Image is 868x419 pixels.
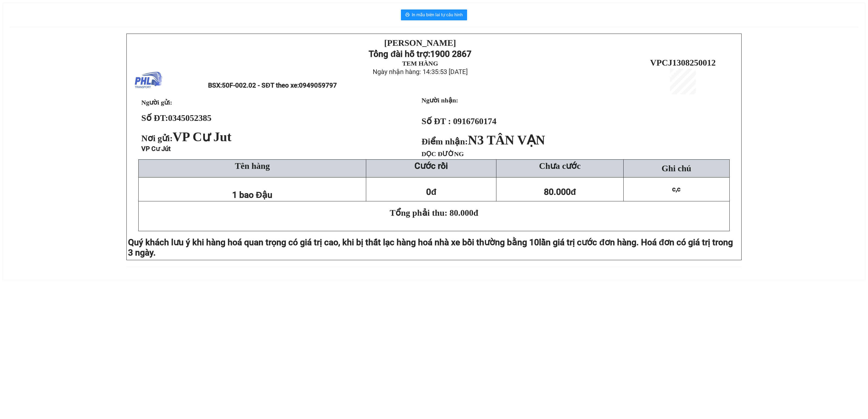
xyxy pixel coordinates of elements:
span: Ghi chú [662,163,691,173]
span: Ngày nhận hàng: 14:35:53 [DATE] [373,68,468,76]
span: VP Cư Jut [173,130,232,144]
img: logo [135,67,162,94]
span: 0949059797 [299,82,337,89]
strong: Tổng đài hỗ trợ: [369,49,430,59]
span: Chưa cước [539,161,580,171]
span: 50F-002.02 - SĐT theo xe: [222,82,337,89]
span: 0345052385 [168,113,212,123]
span: Tên hàng [235,161,270,171]
span: Người gửi: [141,99,172,106]
span: BSX: [208,82,337,89]
strong: Cước rồi [414,161,448,171]
span: printer [405,12,410,18]
button: printerIn mẫu biên lai tự cấu hình [401,9,467,20]
span: VPCJ1308250012 [650,58,716,67]
span: DỌC ĐƯỜNG [422,150,464,157]
span: 80.000đ [544,187,576,197]
span: 0đ [426,187,436,197]
span: Quý khách lưu ý khi hàng hoá quan trọng có giá trị cao, khi bị thất lạc hàng hoá nhà xe bồi thườn... [128,237,539,247]
strong: TEM HÀNG [402,60,438,67]
span: N3 TÂN VẠN [468,133,545,147]
strong: Số ĐT: [141,113,212,123]
strong: [PERSON_NAME] [384,38,456,48]
strong: Người nhận: [422,97,458,104]
span: In mẫu biên lai tự cấu hình [412,11,463,18]
span: Tổng phải thu: 80.000đ [390,208,478,218]
span: VP Cư Jút [141,145,171,153]
strong: Điểm nhận: [422,137,545,146]
span: 0916760174 [453,116,496,126]
span: c,c [672,185,681,193]
span: 1 bao Đậu [232,190,272,200]
span: lần giá trị cước đơn hàng. Hoá đơn có giá trị trong 3 ngày. [128,237,733,258]
strong: 1900 2867 [430,49,471,59]
span: Nơi gửi: [141,133,234,143]
strong: Số ĐT : [422,116,451,126]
